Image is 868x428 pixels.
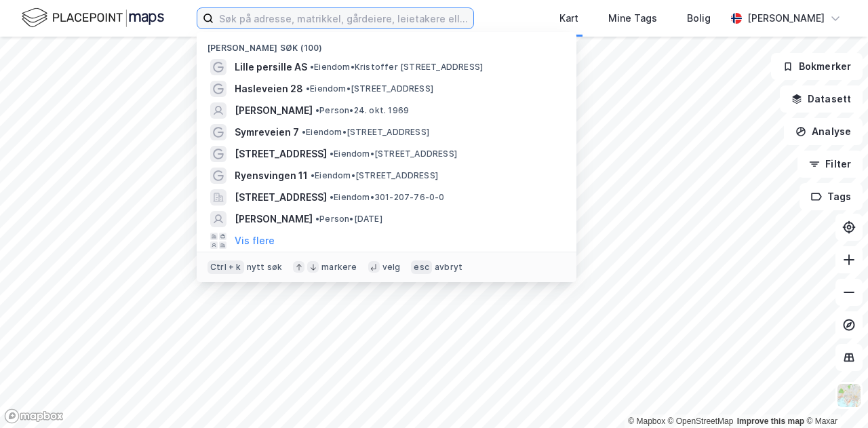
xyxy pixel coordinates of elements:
button: Datasett [780,85,863,113]
span: Eiendom • [STREET_ADDRESS] [302,127,429,138]
img: Z [836,383,862,408]
div: nytt søk [247,262,283,273]
div: esc [411,260,432,274]
div: velg [382,262,401,273]
span: Eiendom • Kristoffer [STREET_ADDRESS] [310,62,483,73]
span: [STREET_ADDRESS] [235,146,327,162]
span: • [330,192,334,202]
button: Tags [800,183,863,210]
button: Bokmerker [771,53,863,80]
span: Eiendom • [STREET_ADDRESS] [306,83,433,94]
span: [STREET_ADDRESS] [235,189,327,206]
div: Kart [559,10,578,26]
span: • [315,214,319,224]
span: Ryensvingen 11 [235,168,308,184]
button: Analyse [784,118,863,145]
img: logo.f888ab2527a4732fd821a326f86c7f29.svg [22,6,164,30]
span: Hasleveien 28 [235,81,303,97]
button: Vis flere [235,233,275,249]
div: Bolig [687,10,711,26]
div: Ctrl + k [208,260,244,274]
div: avbryt [435,262,462,273]
span: [PERSON_NAME] [235,211,313,227]
span: Eiendom • 301-207-76-0-0 [330,192,445,203]
a: Mapbox [628,416,665,426]
a: Maxar [806,416,837,426]
div: markere [321,262,357,273]
span: • [330,149,334,159]
span: Eiendom • [STREET_ADDRESS] [311,170,438,181]
span: • [310,62,314,72]
span: Symreveien 7 [235,124,299,140]
div: [PERSON_NAME] [747,10,825,26]
span: [PERSON_NAME] [235,102,313,119]
span: Lille persille AS [235,59,307,75]
span: Person • [DATE] [315,214,382,225]
div: [PERSON_NAME] søk (100) [197,32,576,56]
span: • [315,105,319,115]
input: Søk på adresse, matrikkel, gårdeiere, leietakere eller personer [214,8,473,28]
span: • [306,83,310,94]
span: Eiendom • [STREET_ADDRESS] [330,149,457,159]
span: • [311,170,315,180]
a: Mapbox homepage [4,408,64,424]
a: OpenStreetMap [668,416,734,426]
span: Person • 24. okt. 1969 [315,105,409,116]
a: Improve this map [737,416,804,426]
span: • [302,127,306,137]
button: Filter [797,151,863,178]
div: Mine Tags [608,10,657,26]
